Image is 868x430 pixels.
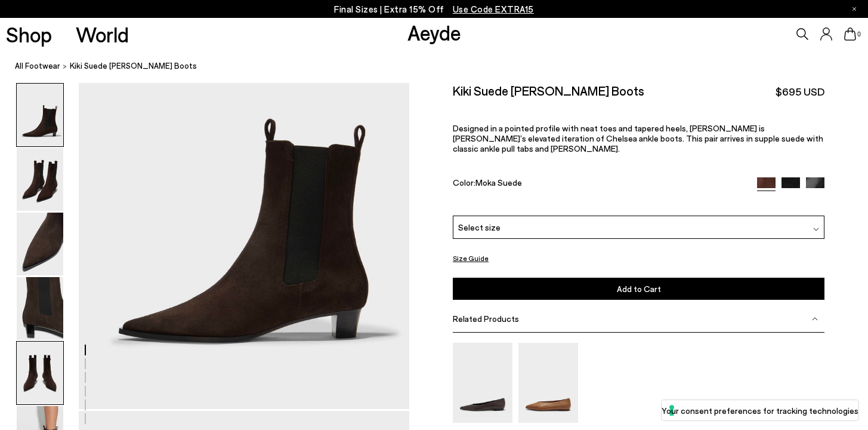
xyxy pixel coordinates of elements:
[17,342,63,404] img: Kiki Suede Chelsea Boots - Image 5
[662,404,858,417] label: Your consent preferences for tracking technologies
[453,278,824,300] button: Add to Cart
[17,148,63,211] img: Kiki Suede Chelsea Boots - Image 2
[518,343,578,422] img: Moa Pointed-Toe Flats
[453,314,519,324] span: Related Products
[453,123,824,153] p: Designed in a pointed profile with neat toes and tapered heels, [PERSON_NAME] is [PERSON_NAME]’s ...
[334,2,534,17] p: Final Sizes | Extra 15% Off
[453,343,512,422] img: Cassy Pointed-Toe Flats
[453,83,644,98] h2: Kiki Suede [PERSON_NAME] Boots
[453,177,745,191] div: Color:
[813,226,819,232] img: svg%3E
[17,84,63,146] img: Kiki Suede Chelsea Boots - Image 1
[776,84,824,99] span: $695 USD
[407,20,461,45] a: Aeyde
[15,50,868,83] nav: breadcrumb
[76,24,129,45] a: World
[453,251,489,266] button: Size Guide
[844,27,856,41] a: 0
[856,31,862,38] span: 0
[15,60,60,72] a: All Footwear
[662,400,858,420] button: Your consent preferences for tracking technologies
[458,220,501,233] span: Select size
[475,177,522,188] span: Moka Suede
[17,277,63,340] img: Kiki Suede Chelsea Boots - Image 4
[6,24,52,45] a: Shop
[453,4,534,14] span: Navigate to /collections/ss25-final-sizes
[812,316,818,322] img: svg%3E
[617,284,661,294] span: Add to Cart
[17,213,63,275] img: Kiki Suede Chelsea Boots - Image 3
[70,60,197,72] span: Kiki Suede [PERSON_NAME] Boots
